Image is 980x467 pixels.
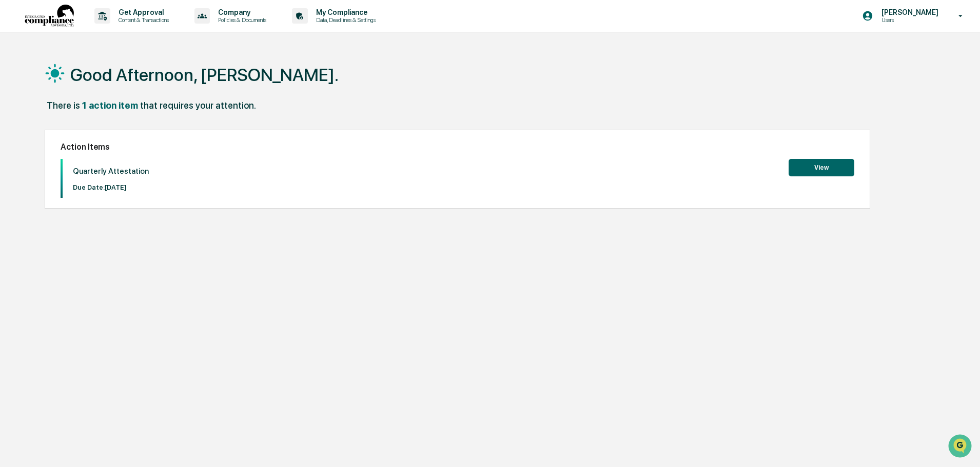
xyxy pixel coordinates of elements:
[6,125,70,144] a: 🖐️Preclearance
[61,142,854,152] h2: Action Items
[110,8,174,16] p: Get Approval
[10,78,29,97] img: 1746055101610-c473b297-6a78-478c-a979-82029cc54cd1
[308,8,381,16] p: My Compliance
[210,16,271,24] p: Policies & Documents
[947,433,975,461] iframe: Open customer support
[73,167,149,176] p: Quarterly Attestation
[73,184,149,191] p: Due Date: [DATE]
[85,129,127,139] span: Attestations
[74,130,83,138] div: 🗄️
[789,162,854,172] a: View
[35,89,130,97] div: We're available if you need us!
[6,145,69,163] a: 🔎Data Lookup
[102,174,124,181] span: Pylon
[174,82,187,94] button: Start new chat
[10,130,18,138] div: 🖐️
[308,16,381,24] p: Data, Deadlines & Settings
[10,150,18,158] div: 🔎
[70,65,339,85] h1: Good Afternoon, [PERSON_NAME].
[140,100,256,111] div: that requires your attention.
[110,16,174,24] p: Content & Transactions
[789,159,854,176] button: View
[82,100,138,111] div: 1 action item
[21,149,65,159] span: Data Lookup
[210,8,271,16] p: Company
[70,125,131,144] a: 🗄️Attestations
[873,16,944,24] p: Users
[10,22,187,38] p: How can we help?
[873,8,944,16] p: [PERSON_NAME]
[72,173,124,181] a: Powered byPylon
[21,129,66,139] span: Preclearance
[35,78,168,89] div: Start new chat
[25,5,74,28] img: logo
[47,100,80,111] div: There is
